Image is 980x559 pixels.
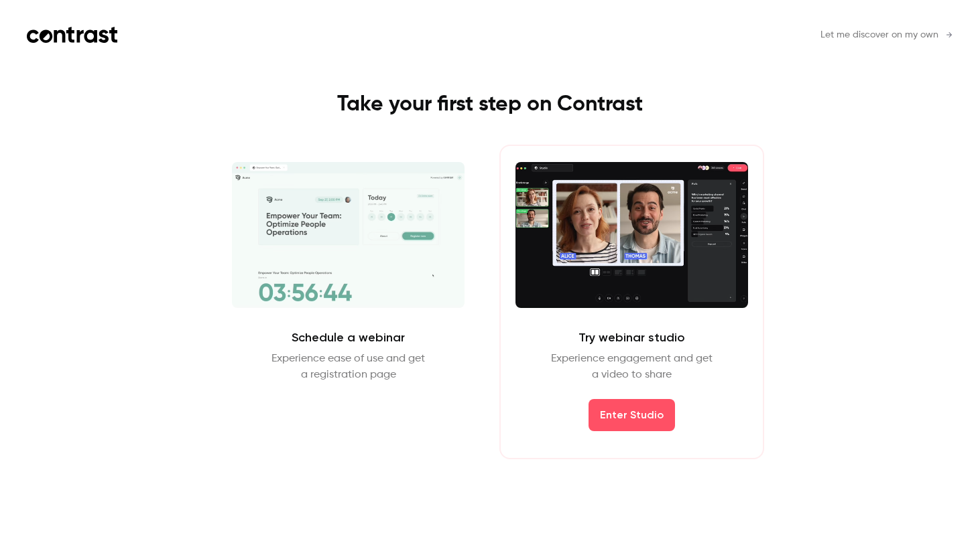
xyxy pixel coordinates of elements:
[189,91,791,118] h1: Take your first step on Contrast
[589,399,675,431] button: Enter Studio
[292,329,405,345] h2: Schedule a webinar
[551,351,713,383] p: Experience engagement and get a video to share
[820,28,938,42] span: Let me discover on my own
[578,329,685,345] h2: Try webinar studio
[271,351,425,383] p: Experience ease of use and get a registration page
